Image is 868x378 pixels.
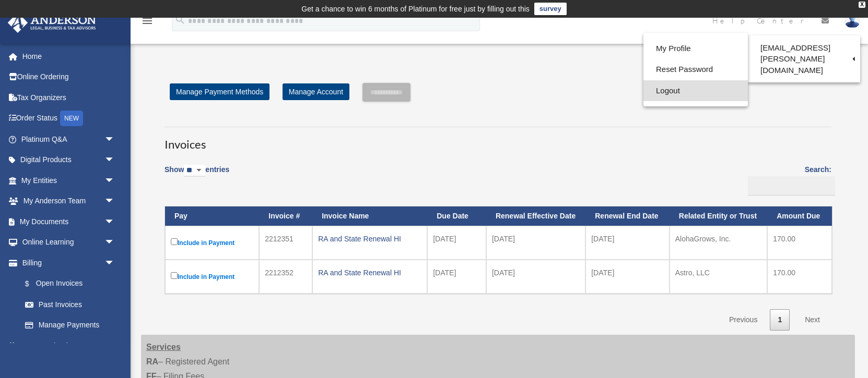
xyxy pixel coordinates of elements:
[670,206,767,226] th: Related Entity or Trust: activate to sort column ascending
[174,14,186,26] i: search
[748,176,835,196] input: Search:
[141,15,154,27] i: menu
[146,343,181,351] strong: Services
[184,165,205,177] select: Showentries
[767,206,832,226] th: Amount Due: activate to sort column ascending
[486,226,585,260] td: [DATE]
[7,232,131,253] a: Online Learningarrow_drop_down
[171,238,178,245] input: Include in Payment
[7,170,131,191] a: My Entitiesarrow_drop_down
[767,226,832,260] td: 170.00
[312,206,427,226] th: Invoice Name: activate to sort column ascending
[486,260,585,294] td: [DATE]
[7,191,131,212] a: My Anderson Teamarrow_drop_down
[31,277,36,290] span: $
[7,108,131,129] a: Order StatusNEW
[104,191,125,212] span: arrow_drop_down
[104,129,125,150] span: arrow_drop_down
[670,260,767,294] td: Astro, LLC
[767,260,832,294] td: 170.00
[171,236,253,249] label: Include in Payment
[585,226,670,260] td: [DATE]
[770,309,790,331] a: 1
[15,294,125,315] a: Past Invoices
[585,260,670,294] td: [DATE]
[318,265,421,280] div: RA and State Renewal HI
[797,309,828,331] a: Next
[859,2,865,8] div: close
[104,252,125,274] span: arrow_drop_down
[721,309,765,331] a: Previous
[7,150,131,170] a: Digital Productsarrow_drop_down
[427,206,486,226] th: Due Date: activate to sort column ascending
[7,129,131,150] a: Platinum Q&Aarrow_drop_down
[7,335,131,356] a: Events Calendar
[259,206,312,226] th: Invoice #: activate to sort column ascending
[104,170,125,191] span: arrow_drop_down
[7,87,131,108] a: Tax Organizers
[146,357,158,366] strong: RA
[301,3,530,15] div: Get a chance to win 6 months of Platinum for free just by filling out this
[5,13,99,33] img: Anderson Advisors Platinum Portal
[748,38,860,80] a: [EMAIL_ADDRESS][PERSON_NAME][DOMAIN_NAME]
[670,226,767,260] td: AlohaGrows, Inc.
[165,127,831,153] h3: Invoices
[427,260,486,294] td: [DATE]
[643,38,748,59] a: My Profile
[427,226,486,260] td: [DATE]
[104,150,125,171] span: arrow_drop_down
[170,83,269,100] a: Manage Payment Methods
[171,270,253,283] label: Include in Payment
[104,211,125,233] span: arrow_drop_down
[165,206,259,226] th: Pay: activate to sort column descending
[104,232,125,253] span: arrow_drop_down
[7,67,131,88] a: Online Ordering
[141,18,154,27] a: menu
[744,163,831,196] label: Search:
[486,206,585,226] th: Renewal Effective Date: activate to sort column ascending
[844,13,860,28] img: User Pic
[15,315,125,336] a: Manage Payments
[643,59,748,80] a: Reset Password
[7,211,131,232] a: My Documentsarrow_drop_down
[7,252,125,273] a: Billingarrow_drop_down
[165,163,229,187] label: Show entries
[534,3,567,15] a: survey
[259,226,312,260] td: 2212351
[15,273,120,295] a: $Open Invoices
[585,206,670,226] th: Renewal End Date: activate to sort column ascending
[318,231,421,246] div: RA and State Renewal HI
[171,272,178,279] input: Include in Payment
[259,260,312,294] td: 2212352
[283,83,349,100] a: Manage Account
[60,111,83,126] div: NEW
[643,80,748,102] a: Logout
[7,46,131,67] a: Home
